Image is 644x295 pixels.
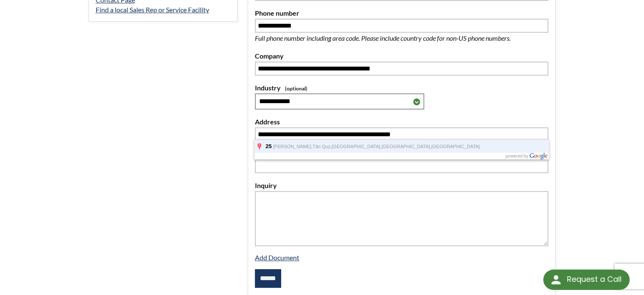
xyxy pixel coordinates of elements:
[312,144,332,149] span: Tân Quý,
[273,144,313,149] span: [PERSON_NAME],
[332,144,381,149] span: [GEOGRAPHIC_DATA],
[255,51,549,62] label: Company
[255,116,549,127] label: Address
[549,273,563,287] img: round button
[255,253,299,261] a: Add Document
[255,180,549,191] label: Inquiry
[96,6,209,14] a: Find a local Sales Rep or Service Facility
[265,143,271,149] span: 25
[255,82,549,93] label: Industry
[543,270,630,290] div: Request a Call
[567,270,621,289] div: Request a Call
[381,144,431,149] span: [GEOGRAPHIC_DATA],
[255,33,539,44] p: Full phone number including area code. Please include country code for non-US phone numbers.
[255,8,549,19] label: Phone number
[431,144,480,149] span: [GEOGRAPHIC_DATA]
